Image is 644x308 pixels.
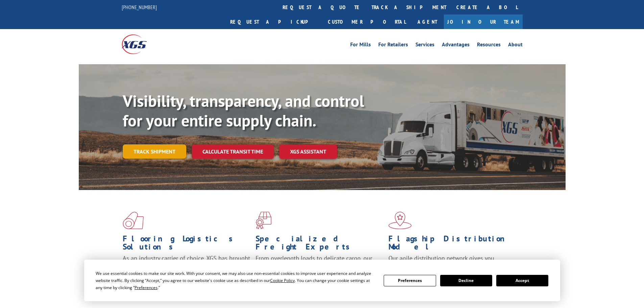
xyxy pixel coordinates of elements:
[96,270,376,291] div: We use essential cookies to make our site work. With your consent, we may also use non-essential ...
[270,278,295,283] span: Cookie Policy
[225,15,323,29] a: Request a pickup
[411,15,444,29] a: Agent
[496,275,548,286] button: Accept
[440,275,492,286] button: Decline
[256,254,383,284] p: From overlength loads to delicate cargo, our experienced staff knows the best way to move your fr...
[323,15,411,29] a: Customer Portal
[122,4,157,10] a: [PHONE_NUMBER]
[123,144,186,159] a: Track shipment
[442,42,470,49] a: Advantages
[279,144,337,159] a: XGS ASSISTANT
[388,212,412,229] img: xgs-icon-flagship-distribution-model-red
[256,235,383,254] h1: Specialized Freight Experts
[384,275,436,286] button: Preferences
[415,42,434,49] a: Services
[135,285,158,290] span: Preferences
[444,15,523,29] a: Join Our Team
[123,254,250,278] span: As an industry carrier of choice, XGS has brought innovation and dedication to flooring logistics...
[84,260,560,301] div: Cookie Consent Prompt
[378,42,408,49] a: For Retailers
[388,254,513,270] span: Our agile distribution network gives you nationwide inventory management on demand.
[123,90,364,131] b: Visibility, transparency, and control for your entire supply chain.
[350,42,371,49] a: For Mills
[123,235,251,254] h1: Flooring Logistics Solutions
[123,212,144,229] img: xgs-icon-total-supply-chain-intelligence-red
[256,212,271,229] img: xgs-icon-focused-on-flooring-red
[508,42,523,49] a: About
[192,144,274,159] a: Calculate transit time
[477,42,501,49] a: Resources
[388,235,516,254] h1: Flagship Distribution Model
